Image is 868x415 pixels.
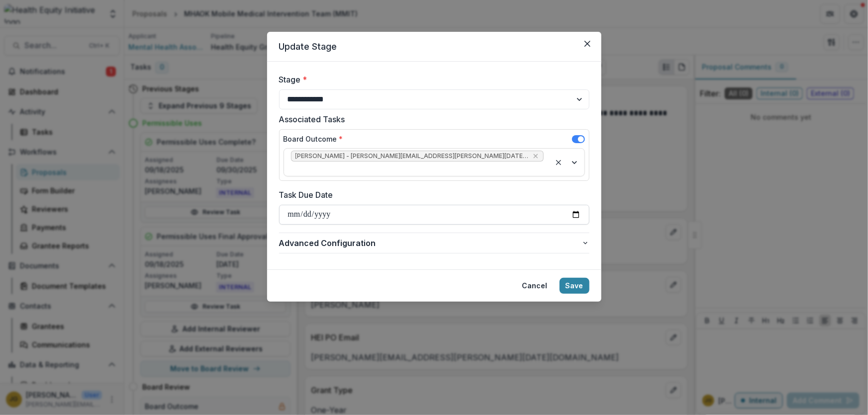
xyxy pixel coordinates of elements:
[279,233,589,253] button: Advanced Configuration
[553,157,565,168] div: Clear selected options
[560,278,589,294] button: Save
[532,151,540,161] div: Remove Jenna Grant - jenna.grant@ascension.org
[279,237,581,249] span: Advanced Configuration
[279,189,583,201] label: Task Due Date
[579,36,595,52] button: Close
[295,153,529,160] span: [PERSON_NAME] - [PERSON_NAME][EMAIL_ADDRESS][PERSON_NAME][DATE][DOMAIN_NAME]
[267,32,601,62] header: Update Stage
[279,74,583,85] label: Stage
[284,134,343,144] label: Board Outcome
[516,278,554,294] button: Cancel
[279,113,583,125] label: Associated Tasks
